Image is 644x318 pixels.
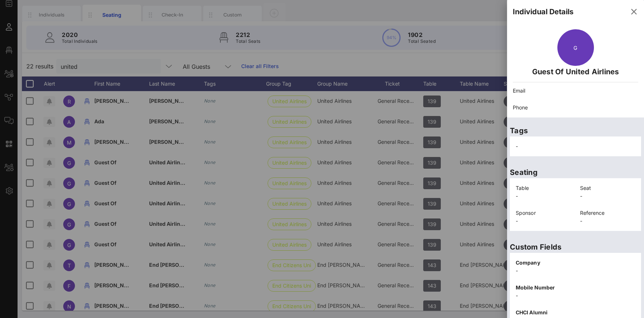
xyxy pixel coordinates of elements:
[516,184,571,192] p: Table
[510,125,641,136] p: Tags
[516,259,635,267] p: Company
[580,209,636,217] p: Reference
[513,87,638,95] p: Email
[513,66,638,78] p: Guest Of United Airlines
[580,217,636,225] p: -
[580,192,636,200] p: -
[516,143,518,149] span: -
[516,217,571,225] p: -
[510,241,641,253] p: Custom Fields
[513,104,638,112] p: Phone
[516,267,635,275] p: -
[516,284,635,292] p: Mobile Number
[510,167,641,178] p: Seating
[513,6,573,17] div: Individual Details
[516,292,635,300] p: -
[580,184,636,192] p: Seat
[516,209,571,217] p: Sponsor
[573,45,577,51] span: G
[516,192,571,200] p: -
[516,308,635,317] p: CHCI Alumni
